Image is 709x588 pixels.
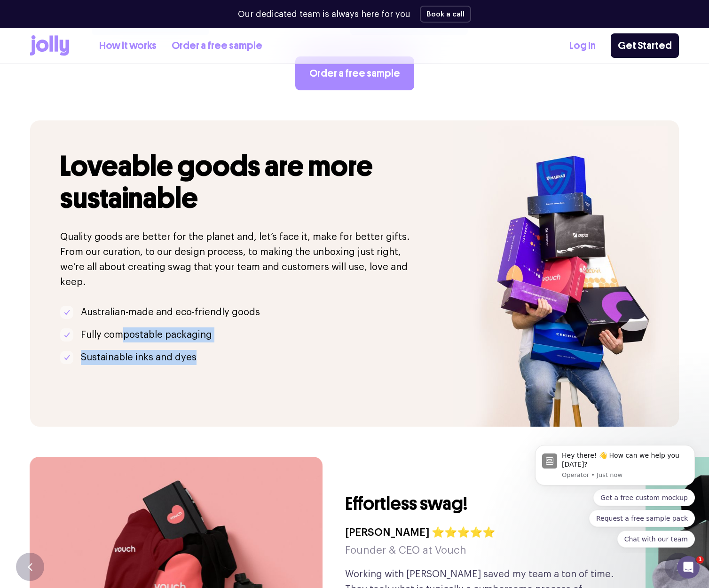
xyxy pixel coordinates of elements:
h4: [PERSON_NAME] ⭐⭐⭐⭐⭐ [345,524,495,541]
p: Our dedicated team is always here for you [238,8,410,21]
button: Book a call [420,6,471,23]
p: Fully compostable packaging [81,327,212,342]
a: How it works [99,38,157,54]
p: Australian-made and eco-friendly goods [81,305,260,320]
a: Order a free sample [172,38,262,54]
p: Quality goods are better for the planet and, let’s face it, make for better gifts. From our curat... [60,230,423,290]
h3: Effortless swag! [345,492,467,516]
a: Order a free sample [295,56,414,90]
a: Get Started [611,33,679,58]
span: 1 [696,556,704,564]
iframe: Intercom notifications message [521,437,709,553]
iframe: Intercom live chat [677,556,700,579]
a: Log In [569,38,596,54]
h2: Loveable goods are more sustainable [60,151,423,215]
h5: Founder & CEO at Vouch [345,541,495,559]
p: Sustainable inks and dyes [81,350,197,365]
